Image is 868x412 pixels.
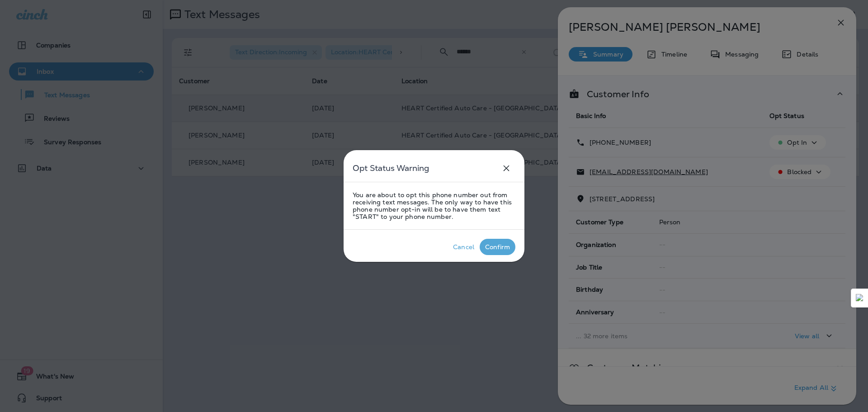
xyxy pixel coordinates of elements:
[353,161,429,175] h5: Opt Status Warning
[485,243,510,251] div: Confirm
[448,239,480,255] button: Cancel
[480,239,515,255] button: Confirm
[353,191,515,220] p: You are about to opt this phone number out from receiving text messages. The only way to have thi...
[497,159,515,177] button: close
[856,294,864,302] img: Detect Auto
[453,243,474,251] div: Cancel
